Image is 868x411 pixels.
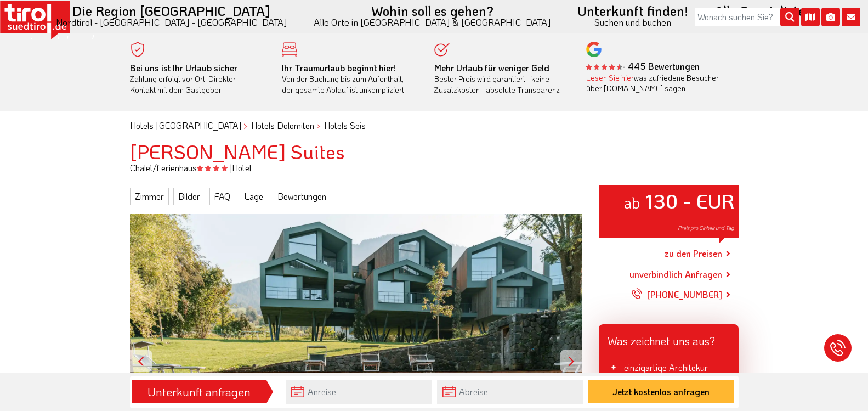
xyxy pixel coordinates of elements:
[678,224,734,232] span: Preis pro Einheit und Tag
[645,188,734,213] strong: 130 - EUR
[586,72,722,94] div: was zufriedene Besucher über [DOMAIN_NAME] sagen
[632,281,722,308] a: [PHONE_NUMBER]
[209,188,235,205] a: FAQ
[230,162,232,173] span: |
[608,362,730,374] li: einzigartige Architekur
[629,268,722,281] a: unverbindlich Anfragen
[695,8,799,26] input: Wonach suchen Sie?
[282,62,396,74] b: Ihr Traumurlaub beginnt hier!
[240,188,268,205] a: Lage
[130,63,266,95] div: Zahlung erfolgt vor Ort. Direkter Kontakt mit dem Gastgeber
[273,188,331,205] a: Bewertungen
[801,8,820,26] i: Karte öffnen
[282,63,418,95] div: Von der Buchung bis zum Aufenthalt, der gesamte Ablauf ist unkompliziert
[173,188,205,205] a: Bilder
[314,18,551,27] small: Alle Orte in [GEOGRAPHIC_DATA] & [GEOGRAPHIC_DATA]
[577,18,688,27] small: Suchen und buchen
[821,8,840,26] i: Fotogalerie
[324,120,366,131] a: Hotels Seis
[130,62,237,74] b: Bei uns ist Ihr Urlaub sicher
[130,120,241,131] a: Hotels [GEOGRAPHIC_DATA]
[122,162,747,174] div: Chalet/Ferienhaus Hotel
[286,380,432,404] input: Anreise
[434,62,549,74] b: Mehr Urlaub für weniger Geld
[434,63,570,95] div: Bester Preis wird garantiert - keine Zusatzkosten - absolute Transparenz
[130,140,739,162] h1: [PERSON_NAME] Suites
[130,188,169,205] a: Zimmer
[586,42,602,57] img: google
[135,382,263,401] div: Unterkunft anfragen
[599,324,739,353] div: Was zeichnet uns aus?
[251,120,314,131] a: Hotels Dolomiten
[623,192,640,212] small: ab
[665,240,722,267] a: zu den Preisen
[588,380,734,403] button: Jetzt kostenlos anfragen
[842,8,860,26] i: Kontakt
[586,60,700,72] b: - 445 Bewertungen
[437,380,583,404] input: Abreise
[586,72,634,83] a: Lesen Sie hier
[56,18,287,27] small: Nordtirol - [GEOGRAPHIC_DATA] - [GEOGRAPHIC_DATA]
